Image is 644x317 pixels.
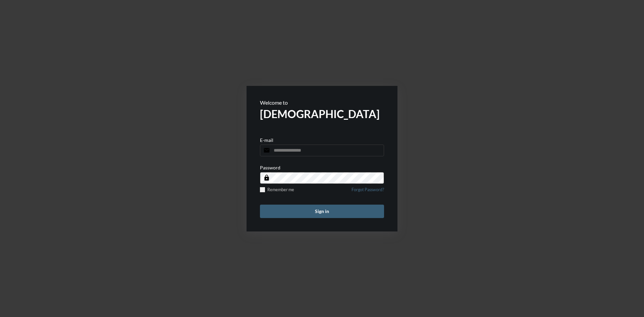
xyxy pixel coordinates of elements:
p: E-mail [260,137,273,143]
label: Remember me [260,187,294,192]
p: Password [260,165,280,170]
p: Welcome to [260,99,384,106]
a: Forgot Password? [352,187,384,196]
button: Sign in [260,205,384,218]
h2: [DEMOGRAPHIC_DATA] [260,107,384,120]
